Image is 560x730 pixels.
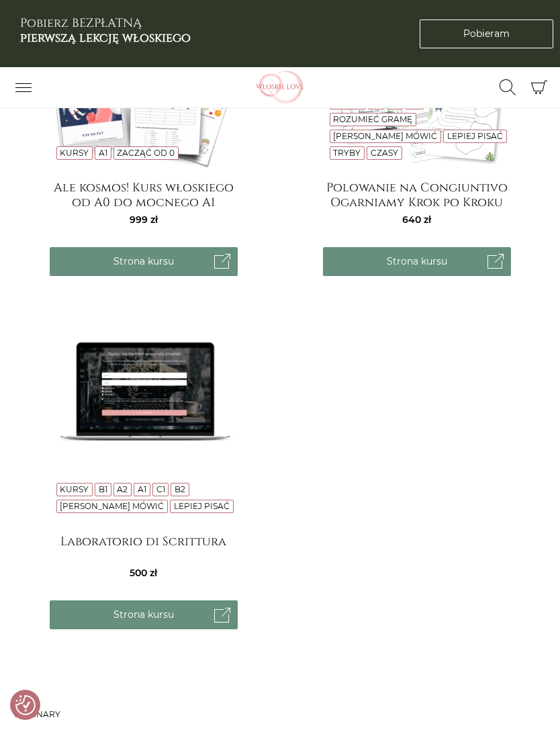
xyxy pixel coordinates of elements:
[117,484,128,494] a: A2
[50,600,238,629] a: Strona kursu
[13,710,547,719] h3: Webinary
[20,16,191,45] h3: Pobierz BEZPŁATNĄ
[323,247,511,276] a: Strona kursu
[15,695,36,715] button: Preferencje co do zgód
[7,76,40,99] button: Przełącz nawigację
[236,71,324,104] img: Włoskielove
[15,695,36,715] img: Revisit consent button
[117,148,175,158] a: Zacząć od 0
[323,181,511,208] a: Polowanie na Congiuntivo Ogarniamy Krok po Kroku
[333,148,361,158] a: Tryby
[99,148,107,158] a: A1
[50,535,238,561] a: Laboratorio di Scrittura
[463,27,510,41] span: Pobieram
[402,214,431,226] span: 640
[333,131,437,141] a: [PERSON_NAME] mówić
[371,148,398,158] a: Czasy
[447,131,503,141] a: Lepiej pisać
[60,484,89,494] a: Kursy
[99,484,107,494] a: B1
[174,501,230,511] a: Lepiej pisać
[50,247,238,276] a: Strona kursu
[138,484,146,494] a: A1
[420,19,553,48] a: Pobieram
[20,30,191,46] b: pierwszą lekcję włoskiego
[175,484,185,494] a: B2
[333,114,412,124] a: Rozumieć gramę
[524,73,553,102] button: Koszyk
[60,148,89,158] a: Kursy
[130,567,157,579] span: 500
[156,484,165,494] a: C1
[50,181,238,208] a: Ale kosmos! Kurs włoskiego od A0 do mocnego A1
[130,214,158,226] span: 999
[491,76,524,99] button: Przełącz formularz wyszukiwania
[60,501,164,511] a: [PERSON_NAME] mówić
